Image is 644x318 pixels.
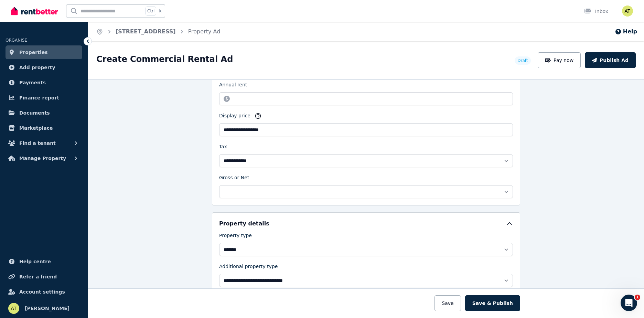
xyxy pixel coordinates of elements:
img: Arlia Tillock [622,6,633,17]
span: Refer a friend [19,273,57,281]
span: Account settings [19,288,65,296]
nav: Breadcrumb [88,22,228,41]
div: Inbox [584,8,608,15]
span: Marketplace [19,124,53,132]
a: Properties [6,45,82,59]
button: Save & Publish [465,295,520,311]
span: Help centre [19,257,51,266]
span: k [159,8,161,14]
a: Documents [6,106,82,120]
span: Manage Property [19,154,66,162]
a: Help centre [6,255,82,268]
span: Documents [19,109,50,117]
a: Property Ad [188,28,221,35]
a: Refer a friend [6,270,82,284]
span: Finance report [19,94,59,102]
label: Tax [219,143,227,153]
label: Property type [219,232,252,242]
span: ORGANISE [6,38,27,43]
span: 1 [635,295,640,300]
button: Help [615,28,637,36]
span: Add property [19,63,55,72]
span: Ctrl [146,7,156,15]
h1: Create Commercial Rental Ad [96,54,233,65]
label: Display price [219,112,250,122]
span: Properties [19,48,48,56]
a: [STREET_ADDRESS] [116,28,176,35]
img: RentBetter [11,6,58,16]
h5: Property details [219,220,269,228]
button: Pay now [538,52,581,68]
button: Publish Ad [585,52,636,68]
label: Annual rent [219,81,247,91]
span: Draft [517,58,528,63]
a: Payments [6,76,82,89]
button: Save [434,295,461,311]
button: Find a tenant [6,136,82,150]
span: Payments [19,78,46,87]
button: Manage Property [6,151,82,165]
a: Add property [6,61,82,74]
label: Gross or Net [219,174,249,184]
span: [PERSON_NAME] [25,304,69,312]
label: Additional property type [219,263,278,273]
img: Arlia Tillock [8,303,19,314]
span: Find a tenant [19,139,56,147]
a: Account settings [6,285,82,299]
iframe: Intercom live chat [621,295,637,311]
a: Marketplace [6,121,82,135]
a: Finance report [6,91,82,105]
